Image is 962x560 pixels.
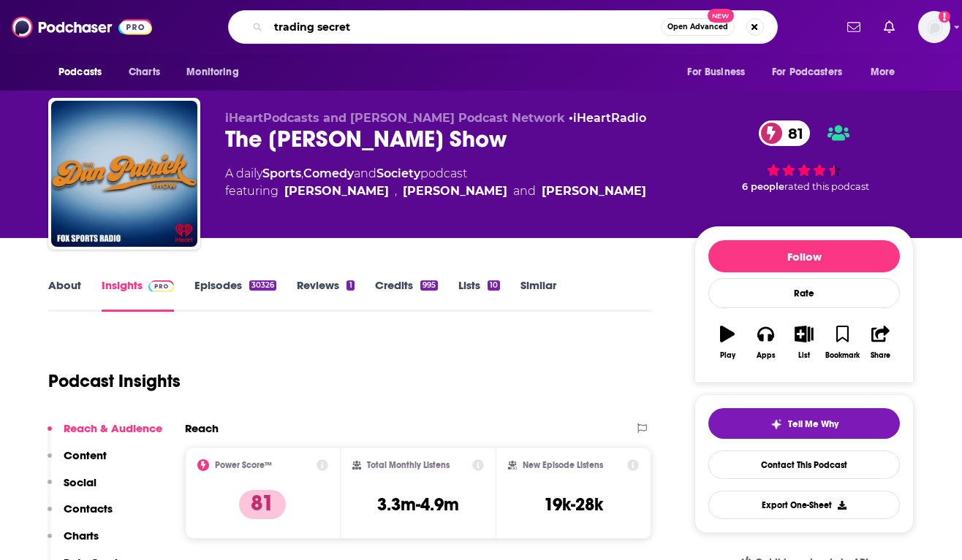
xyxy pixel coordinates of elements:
[194,278,276,312] a: Episodes30326
[770,418,782,430] img: tell me why sparkle
[262,166,301,180] a: Sports
[544,494,603,515] h3: 19k-28k
[148,280,174,292] img: Podchaser Pro
[785,316,823,369] button: List
[788,418,838,430] span: Tell Me Why
[860,58,914,86] button: open menu
[297,278,354,312] a: Reviews1
[48,475,96,502] button: Social
[708,278,900,308] div: Rate
[513,183,536,200] span: and
[64,502,113,515] p: Contacts
[708,491,900,519] button: Export One-Sheet
[720,351,735,360] div: Play
[64,475,96,489] p: Social
[395,183,397,200] span: ,
[346,280,354,291] div: 1
[520,278,556,312] a: Similar
[129,62,160,83] span: Charts
[918,11,950,43] img: User Profile
[225,165,646,200] div: A daily podcast
[825,351,860,360] div: Bookmark
[762,58,863,86] button: open menu
[377,494,459,515] h3: 3.3m-4.9m
[667,23,728,31] span: Open Advanced
[871,62,895,83] span: More
[918,11,950,43] span: Logged in as autumncomm
[176,58,257,86] button: open menu
[185,421,219,435] h2: Reach
[918,11,950,43] button: Show profile menu
[523,460,603,470] h2: New Episode Listens
[661,18,735,36] button: Open AdvancedNew
[708,316,746,369] button: Play
[64,529,99,542] p: Charts
[119,58,169,86] a: Charts
[48,448,107,475] button: Content
[871,351,890,360] div: Share
[225,111,565,125] span: iHeartPodcasts and [PERSON_NAME] Podcast Network
[878,15,901,39] a: Show notifications dropdown
[403,183,507,200] a: Jim Jackson
[823,316,861,369] button: Bookmark
[488,280,500,291] div: 10
[677,58,763,86] button: open menu
[58,62,102,83] span: Podcasts
[939,11,950,23] svg: Add a profile image
[284,183,389,200] a: [PERSON_NAME]
[367,460,450,470] h2: Total Monthly Listens
[375,278,438,312] a: Credits995
[573,111,646,125] a: iHeartRadio
[757,351,776,360] div: Apps
[862,316,900,369] button: Share
[301,166,303,180] span: ,
[48,278,81,312] a: About
[228,10,778,44] div: Search podcasts, credits, & more...
[773,120,811,146] span: 81
[12,13,152,41] img: Podchaser - Follow, Share and Rate Podcasts
[48,58,121,86] button: open menu
[569,111,646,125] span: •
[420,280,438,291] div: 995
[742,181,784,192] span: 6 people
[772,62,842,83] span: For Podcasters
[239,490,286,519] p: 81
[51,101,197,247] img: The Dan Patrick Show
[841,15,866,39] a: Show notifications dropdown
[48,502,113,529] button: Contacts
[687,62,745,83] span: For Business
[759,120,811,146] a: 81
[102,278,174,312] a: InsightsPodchaser Pro
[48,529,99,556] button: Charts
[48,421,162,448] button: Reach & Audience
[215,460,272,470] h2: Power Score™
[458,278,500,312] a: Lists10
[376,166,420,180] a: Society
[303,166,354,180] a: Comedy
[64,421,162,435] p: Reach & Audience
[48,370,181,392] h1: Podcast Insights
[694,111,914,202] div: 81 6 peoplerated this podcast
[708,240,900,272] button: Follow
[542,183,646,200] a: [PERSON_NAME]
[708,408,900,439] button: tell me why sparkleTell Me Why
[249,280,276,291] div: 30326
[708,450,900,479] a: Contact This Podcast
[64,448,107,462] p: Content
[784,181,869,192] span: rated this podcast
[225,183,646,200] span: featuring
[746,316,784,369] button: Apps
[798,351,810,360] div: List
[186,62,238,83] span: Monitoring
[354,166,376,180] span: and
[708,9,734,23] span: New
[268,15,661,39] input: Search podcasts, credits, & more...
